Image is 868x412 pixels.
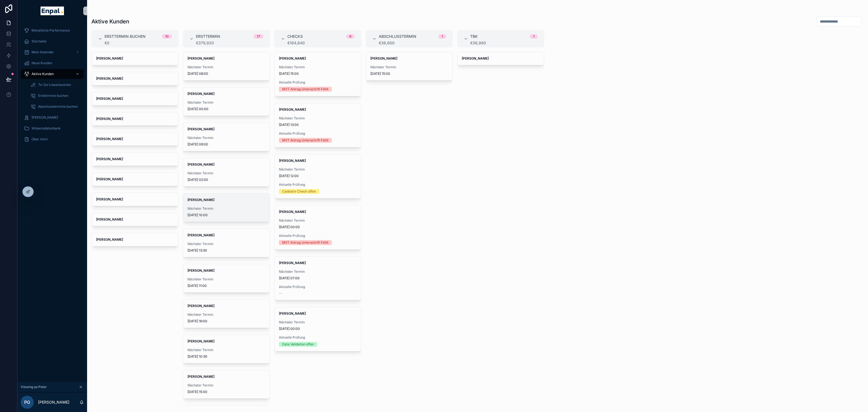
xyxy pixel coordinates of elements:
a: Wissensdatenbank [21,123,84,133]
a: [PERSON_NAME]Nächster Termin[DATE] 15:00 [183,370,270,399]
span: PG [24,399,30,405]
strong: [PERSON_NAME] [96,177,123,181]
span: Über mich [32,137,48,141]
a: Neue Kunden [21,58,84,68]
span: Nächster Termin [187,242,265,246]
a: [PERSON_NAME] [457,52,544,65]
a: [PERSON_NAME]Nächster Termin[DATE] 13:30 [183,228,270,257]
a: [PERSON_NAME]Nächster Termin[DATE] 10:30 [183,334,270,363]
span: Aktuelle Prüfung [279,80,357,85]
div: 6 [349,34,352,39]
span: Nächster Termin [279,65,357,69]
strong: [PERSON_NAME] [187,268,214,272]
span: [DATE] 10:00 [187,213,265,217]
span: [DATE] 00:00 [279,225,357,229]
strong: [PERSON_NAME] [96,97,123,101]
a: [PERSON_NAME] [91,132,178,146]
div: MVT Antrag Unterschrift Fehlt [282,138,328,143]
strong: [PERSON_NAME] [279,261,306,265]
div: scrollable content [17,22,87,151]
a: [PERSON_NAME]Nächster Termin[DATE] 02:00 [183,158,270,187]
strong: [PERSON_NAME] [187,56,214,60]
a: [PERSON_NAME] [91,152,178,166]
strong: [PERSON_NAME] [187,374,214,379]
a: [PERSON_NAME] [91,172,178,186]
span: Nächster Termin [187,136,265,140]
span: [DATE] 09:00 [187,142,265,147]
span: [DATE] 13:30 [187,248,265,253]
span: [DATE] 16:00 [187,319,265,323]
span: [DATE] 13:00 [279,123,357,127]
div: €184,640 [287,41,355,45]
span: [DATE] 15:00 [279,72,357,76]
a: [PERSON_NAME]Nächster Termin[DATE] 00:00Aktuelle PrüfungMVT Antrag Unterschrift Fehlt [274,205,361,250]
img: App logo [41,7,64,15]
a: Startseite [21,36,84,46]
a: [PERSON_NAME]Nächster Termin[DATE] 12:00Aktuelle PrüfungCadastre Check offen [274,154,361,199]
span: Nächster Termin [187,100,265,105]
span: [DATE] 02:00 [187,178,265,182]
a: [PERSON_NAME]Nächster Termin[DATE] 15:00Aktuelle PrüfungMVT Antrag Unterschrift Fehlt [274,52,361,96]
span: Nächster Termin [279,167,357,172]
a: [PERSON_NAME]Nächster Termin[DATE] 09:00 [183,122,270,151]
span: [DATE] 00:00 [187,107,265,111]
a: [PERSON_NAME]Nächster Termin[DATE] 16:00 [183,299,270,328]
a: Mein Kalender [21,47,84,57]
h1: Aktive Kunden [91,18,129,25]
strong: [PERSON_NAME] [96,76,123,80]
span: Nächster Termin [187,206,265,211]
a: [PERSON_NAME] [91,112,178,126]
a: [PERSON_NAME]Nächster Termin[DATE] 13:00Aktuelle PrüfungMVT Antrag Unterschrift Fehlt [274,103,361,147]
span: Nächster Termin [187,277,265,281]
span: Nächster Termin [187,383,265,388]
span: Abschlusstermin [379,34,416,39]
span: Checks [287,34,303,39]
span: Nächster Termin [187,65,265,69]
a: [PERSON_NAME]Nächster Termin[DATE] 00:00Aktuelle PrüfungData Validation offen [274,307,361,351]
p: [PERSON_NAME] [38,399,69,405]
span: Aktuelle Prüfung [279,131,357,136]
a: Über mich [21,134,84,144]
a: [PERSON_NAME] [91,52,178,65]
div: 17 [257,34,260,39]
span: Aktuelle Prüfung [279,285,357,289]
a: [PERSON_NAME] [91,213,178,226]
a: [PERSON_NAME]Nächster Termin[DATE] 07:00Aktuelle Prüfung-- [274,256,361,300]
span: To-Do's beantworten [38,83,71,87]
span: Abschlusstermine buchen [38,104,78,109]
span: Wissensdatenbank [32,126,61,131]
span: Nächster Termin [187,171,265,175]
div: 1 [533,34,534,39]
span: Nächster Termin [279,218,357,223]
strong: [PERSON_NAME] [187,198,214,202]
span: [DATE] 15:00 [370,72,448,76]
div: €0 [104,41,172,45]
a: Monatliche Performance [21,26,84,35]
span: Nächster Termin [279,116,357,120]
strong: [PERSON_NAME] [187,339,214,343]
strong: [PERSON_NAME] [279,210,306,214]
div: €36,600 [379,41,446,45]
a: [PERSON_NAME] [91,193,178,206]
strong: [PERSON_NAME] [187,233,214,237]
strong: [PERSON_NAME] [187,127,214,131]
strong: [PERSON_NAME] [96,217,123,221]
span: [DATE] 08:00 [187,72,265,76]
span: [DATE] 15:00 [187,390,265,394]
strong: [PERSON_NAME] [96,137,123,141]
div: MVT Antrag Unterschrift Fehlt [282,87,328,92]
span: Monatliche Performance [32,28,70,33]
strong: [PERSON_NAME] [96,197,123,201]
strong: [PERSON_NAME] [187,304,214,308]
strong: [PERSON_NAME] [96,117,123,121]
span: TBK [470,34,478,39]
strong: [PERSON_NAME] [279,311,306,315]
span: Viewing as Peter [21,385,47,389]
span: Nächster Termin [370,65,448,69]
span: [DATE] 00:00 [279,327,357,331]
a: [PERSON_NAME]Nächster Termin[DATE] 11:00 [183,264,270,293]
div: 10 [165,34,169,39]
a: [PERSON_NAME] [21,113,84,122]
span: [PERSON_NAME] [32,115,58,120]
strong: [PERSON_NAME] [462,56,489,60]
